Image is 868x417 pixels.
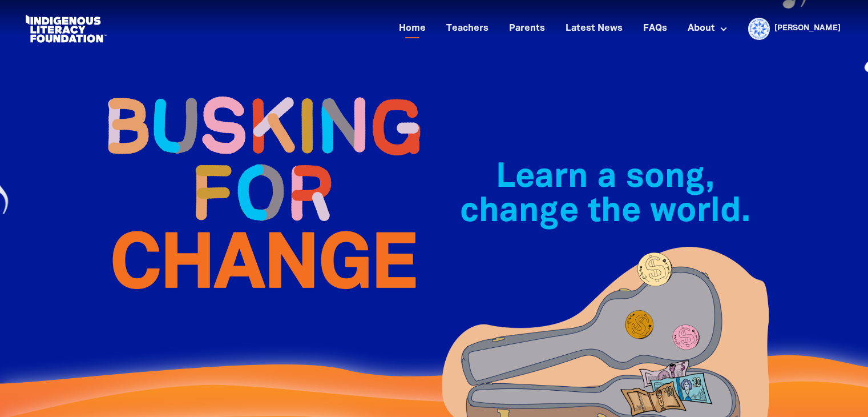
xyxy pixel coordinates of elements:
[502,19,552,38] a: Parents
[774,25,841,33] a: [PERSON_NAME]
[439,19,495,38] a: Teachers
[636,19,674,38] a: FAQs
[559,19,629,38] a: Latest News
[460,162,750,228] span: Learn a song, change the world.
[392,19,433,38] a: Home
[681,19,734,38] a: About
